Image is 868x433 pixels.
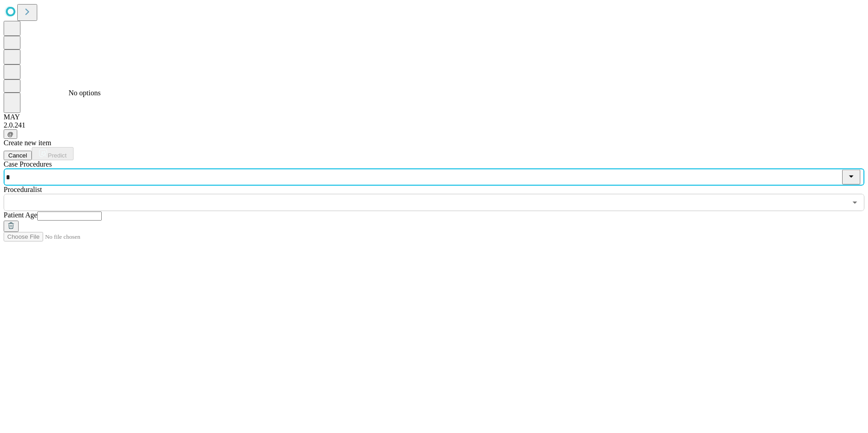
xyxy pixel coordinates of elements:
[4,186,42,193] span: Proceduralist
[32,147,74,160] button: Predict
[7,131,14,138] span: @
[848,196,861,209] button: Open
[69,89,312,97] div: No options
[4,211,37,219] span: Patient Age
[4,151,32,160] button: Cancel
[4,160,52,168] span: Scheduled Procedure
[842,170,860,185] button: Close
[4,121,864,129] div: 2.0.241
[4,139,51,147] span: Create new item
[4,113,864,121] div: MAY
[8,152,27,159] span: Cancel
[4,129,17,139] button: @
[48,152,66,159] span: Predict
